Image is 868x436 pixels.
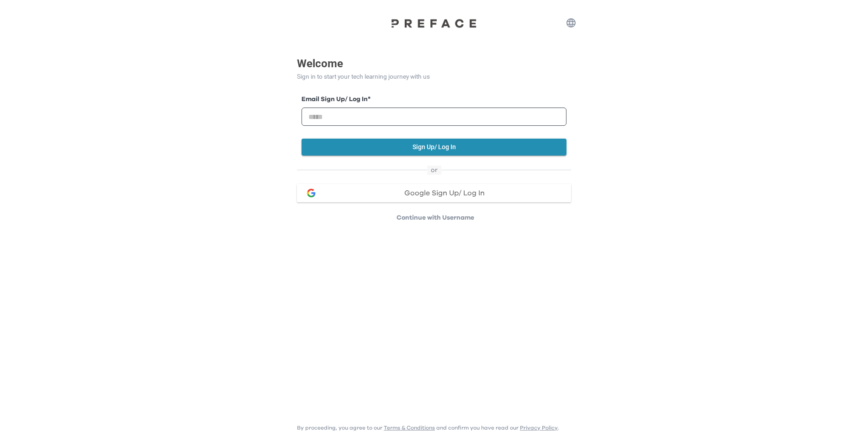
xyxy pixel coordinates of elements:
[306,188,317,199] img: google login
[297,184,571,202] button: google loginGoogle Sign Up/ Log In
[297,424,559,431] p: By proceeding, you agree to our and confirm you have read our .
[297,72,571,81] p: Sign in to start your tech learning journey with us
[520,425,558,431] a: Privacy Policy
[302,139,566,156] button: Sign Up/ Log In
[388,18,480,28] img: Preface Logo
[297,55,571,72] p: Welcome
[302,95,566,104] label: Email Sign Up/ Log In *
[404,189,485,197] span: Google Sign Up/ Log In
[300,213,571,222] p: Continue with Username
[427,166,441,175] span: or
[384,425,435,431] a: Terms & Conditions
